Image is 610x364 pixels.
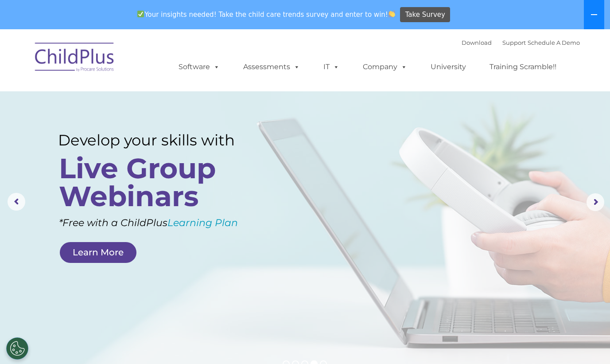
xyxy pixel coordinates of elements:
[405,7,445,23] span: Take Survey
[481,58,565,76] a: Training Scramble!!
[389,11,395,17] img: 👏
[400,7,450,23] a: Take Survey
[462,39,580,46] font: |
[59,154,257,210] rs-layer: Live Group Webinars
[123,59,150,65] span: Last name
[422,58,475,76] a: University
[58,131,260,149] rs-layer: Develop your skills with
[234,58,309,76] a: Assessments
[502,39,526,46] a: Support
[315,58,348,76] a: IT
[134,6,399,23] span: Your insights needed! Take the child care trends survey and enter to win!
[6,337,28,360] button: Cookies Settings
[354,58,416,76] a: Company
[137,11,144,17] img: ✅
[123,95,161,102] span: Phone number
[60,242,136,263] a: Learn More
[59,214,274,232] rs-layer: *Free with a ChildPlus
[462,39,492,46] a: Download
[31,36,119,81] img: ChildPlus by Procare Solutions
[167,217,238,229] a: Learning Plan
[170,58,229,76] a: Software
[528,39,580,46] a: Schedule A Demo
